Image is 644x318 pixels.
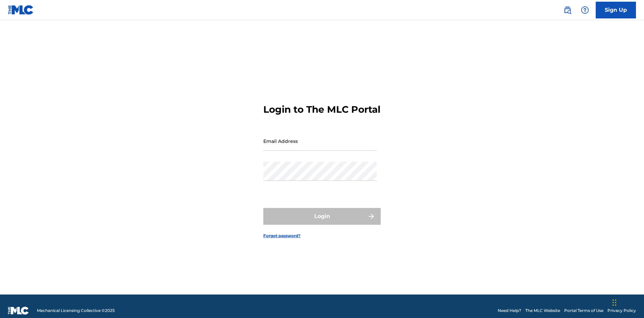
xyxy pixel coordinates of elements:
span: Mechanical Licensing Collective © 2025 [37,308,115,314]
img: search [563,6,572,14]
a: Privacy Policy [607,308,636,314]
div: Drag [612,293,616,313]
a: Forgot password? [263,233,301,239]
img: help [581,6,589,14]
img: MLC Logo [8,5,34,15]
a: Need Help? [498,308,521,314]
a: Public Search [561,3,574,17]
iframe: Chat Widget [610,286,644,318]
a: Portal Terms of Use [564,308,603,314]
img: logo [8,307,29,315]
a: The MLC Website [525,308,560,314]
div: Help [578,3,592,17]
a: Sign Up [596,2,636,18]
h3: Login to The MLC Portal [263,104,380,115]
